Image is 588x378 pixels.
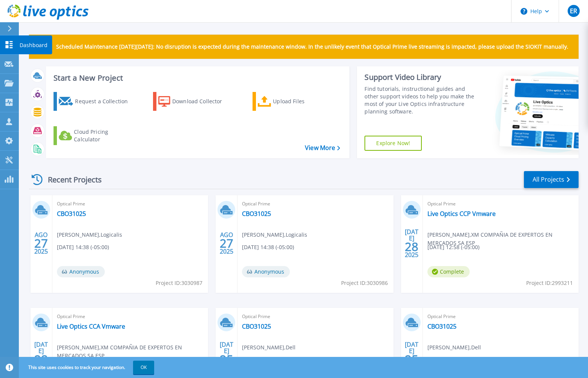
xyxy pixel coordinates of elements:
span: Optical Prime [427,312,574,321]
span: [DATE] 14:38 (-05:00) [242,243,294,251]
div: Request a Collection [75,94,135,109]
a: CBO31025 [427,323,456,330]
a: CBO31025 [242,323,271,330]
span: [PERSON_NAME] , Dell [242,343,296,352]
span: 27 [220,240,233,246]
a: Request a Collection [54,92,138,111]
span: ER [570,8,577,14]
span: 27 [34,240,48,246]
h3: Start a New Project [54,74,340,82]
span: Project ID: 3030986 [341,279,388,287]
div: [DATE] 2025 [34,342,48,370]
div: Recent Projects [29,170,112,189]
a: All Projects [524,171,579,188]
span: 28 [405,243,418,250]
p: Dashboard [20,35,47,55]
a: Explore Now! [364,136,422,151]
span: Anonymous [57,266,105,277]
p: Scheduled Maintenance [DATE][DATE]: No disruption is expected during the maintenance window. In t... [56,44,568,50]
span: Optical Prime [57,200,204,208]
span: 25 [220,356,233,363]
a: View More [305,144,340,152]
div: Cloud Pricing Calculator [74,128,134,143]
span: Anonymous [242,266,290,277]
span: Complete [427,266,470,277]
div: Upload Files [273,94,333,109]
span: 25 [405,356,418,363]
div: Find tutorials, instructional guides and other support videos to help you make the most of your L... [364,85,476,115]
button: OK [133,361,154,374]
a: Live Optics CCP Vmware [427,210,496,217]
span: Optical Prime [242,200,389,208]
a: Download Collector [153,92,237,111]
span: Project ID: 2993211 [526,279,573,287]
span: This site uses cookies to track your navigation. [21,361,154,374]
span: [DATE] 12:58 (-05:00) [427,243,479,251]
a: Live Optics CCA Vmware [57,323,125,330]
a: CBO31025 [57,210,86,217]
span: [PERSON_NAME] , XM COMPAÑIA DE EXPERTOS EN MERCADOS SA ESP [427,231,579,247]
div: [DATE] 2025 [404,230,419,257]
span: [DATE] 14:41 (-05:00) [427,356,479,364]
a: Cloud Pricing Calculator [54,126,138,145]
span: [DATE] 14:38 (-05:00) [57,243,109,251]
div: AGO 2025 [219,230,234,257]
div: Download Collector [172,94,233,109]
div: [DATE] 2025 [404,342,419,370]
a: CBO31025 [242,210,271,217]
div: [DATE] 2025 [219,342,234,370]
span: [PERSON_NAME] , XM COMPAÑIA DE EXPERTOS EN MERCADOS SA ESP [57,343,208,360]
span: [PERSON_NAME] , Dell [427,343,481,352]
a: Upload Files [253,92,337,111]
span: [PERSON_NAME] , Logicalis [57,231,122,239]
span: [PERSON_NAME] , Logicalis [242,231,307,239]
span: [DATE] 12:55 (-05:00) [57,356,109,364]
span: Optical Prime [57,312,204,321]
span: Optical Prime [242,312,389,321]
span: 28 [34,356,48,363]
div: Support Video Library [364,72,476,82]
span: [DATE] 14:41 (-05:00) [242,356,294,364]
span: Optical Prime [427,200,574,208]
div: AGO 2025 [34,230,48,257]
span: Project ID: 3030987 [156,279,202,287]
